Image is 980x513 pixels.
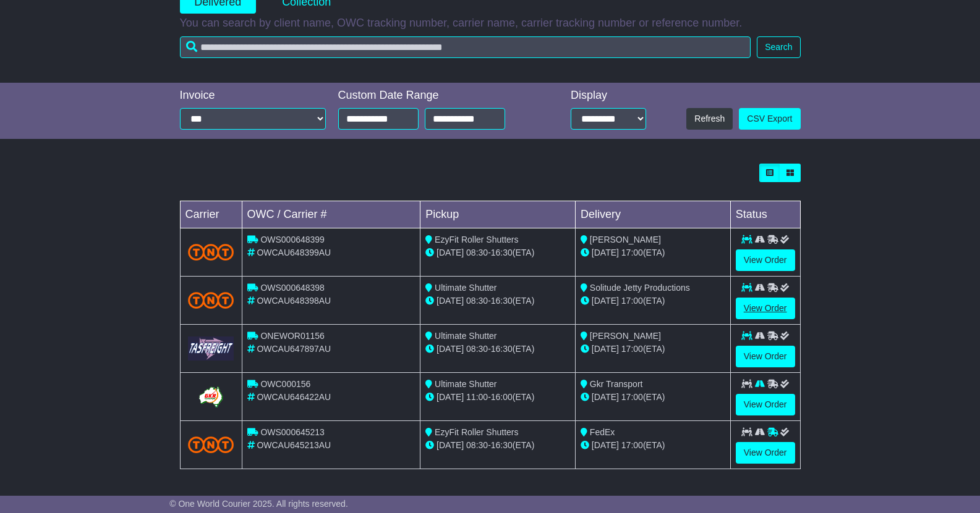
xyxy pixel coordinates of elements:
[621,344,643,354] span: 17:00
[736,346,795,367] a: View Order
[575,201,730,228] td: Delivery
[590,283,690,293] span: Solitude Jetty Productions
[435,427,518,437] span: EzyFit Roller Shutters
[621,296,643,306] span: 17:00
[435,283,496,293] span: Ultimate Shutter
[592,296,619,306] span: [DATE]
[581,294,725,307] div: (ETA)
[581,246,725,259] div: (ETA)
[260,283,325,293] span: OWS000648398
[169,499,348,509] span: © One World Courier 2025. All rights reserved.
[736,249,795,271] a: View Order
[437,344,464,354] span: [DATE]
[437,296,464,306] span: [DATE]
[257,392,331,402] span: OWCAU646422AU
[425,246,570,259] div: - (ETA)
[425,391,570,404] div: - (ETA)
[590,379,643,389] span: Gkr Transport
[491,344,513,354] span: 16:30
[592,344,619,354] span: [DATE]
[188,244,234,261] img: TNT_Domestic.png
[590,427,615,437] span: FedEx
[621,392,643,402] span: 17:00
[188,336,234,361] img: GetCarrierServiceLogo
[491,392,513,402] span: 16:00
[739,108,800,130] a: CSV Export
[581,439,725,452] div: (ETA)
[197,385,225,409] img: GetCarrierServiceLogo
[736,298,795,319] a: View Order
[260,427,325,437] span: OWS000645213
[592,392,619,402] span: [DATE]
[420,201,576,228] td: Pickup
[260,235,325,244] span: OWS000648399
[621,440,643,450] span: 17:00
[257,296,331,306] span: OWCAU648398AU
[180,17,801,30] p: You can search by client name, OWC tracking number, carrier name, carrier tracking number or refe...
[491,248,513,257] span: 16:30
[590,235,661,244] span: [PERSON_NAME]
[581,343,725,356] div: (ETA)
[338,89,537,102] div: Custom Date Range
[188,292,234,309] img: TNT_Domestic.png
[736,394,795,415] a: View Order
[425,294,570,307] div: - (ETA)
[491,296,513,306] span: 16:30
[188,436,234,453] img: TNT_Domestic.png
[435,235,518,244] span: EzyFit Roller Shutters
[466,296,488,306] span: 08:30
[581,391,725,404] div: (ETA)
[257,248,331,257] span: OWCAU648399AU
[437,248,464,257] span: [DATE]
[491,440,513,450] span: 16:30
[242,201,420,228] td: OWC / Carrier #
[435,379,496,389] span: Ultimate Shutter
[257,440,331,450] span: OWCAU645213AU
[437,392,464,402] span: [DATE]
[757,36,800,58] button: Search
[435,331,496,341] span: Ultimate Shutter
[466,392,488,402] span: 11:00
[437,440,464,450] span: [DATE]
[180,89,326,102] div: Invoice
[571,89,646,102] div: Display
[466,248,488,257] span: 08:30
[466,440,488,450] span: 08:30
[180,201,242,228] td: Carrier
[592,248,619,257] span: [DATE]
[466,344,488,354] span: 08:30
[592,440,619,450] span: [DATE]
[425,439,570,452] div: - (ETA)
[590,331,661,341] span: [PERSON_NAME]
[686,108,733,130] button: Refresh
[260,379,310,389] span: OWC000156
[257,344,331,354] span: OWCAU647897AU
[730,201,800,228] td: Status
[425,343,570,356] div: - (ETA)
[260,331,324,341] span: ONEWOR01156
[736,442,795,464] a: View Order
[621,248,643,257] span: 17:00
